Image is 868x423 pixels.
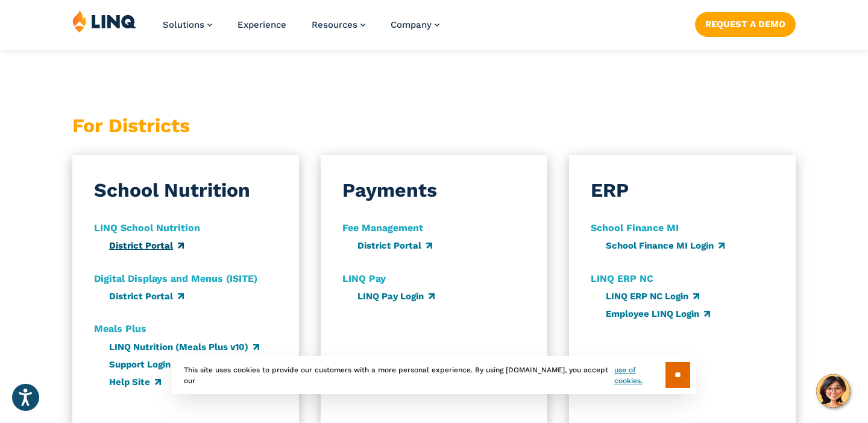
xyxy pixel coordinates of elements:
[357,240,432,251] a: District Portal
[72,10,136,33] img: LINQ | K‑12 Software
[163,19,212,30] a: Solutions
[109,342,259,352] a: LINQ Nutrition (Meals Plus v10)
[237,19,286,30] a: Experience
[614,364,665,386] a: use of cookies.
[606,240,725,251] a: School Finance MI Login
[357,291,435,302] a: LINQ Pay Login
[391,19,439,30] a: Company
[312,19,365,30] a: Resources
[606,291,699,302] a: LINQ ERP NC Login
[72,112,299,139] h3: For Districts
[109,359,181,370] a: Support Login
[591,273,653,284] strong: LINQ ERP NC
[163,10,439,49] nav: Primary Navigation
[591,222,679,234] strong: School Finance MI
[391,19,432,30] span: Company
[606,308,710,319] a: Employee LINQ Login
[342,273,386,284] strong: LINQ Pay
[591,177,629,204] h3: ERP
[94,177,250,204] h3: School Nutrition
[342,177,437,204] h3: Payments
[94,323,146,334] strong: Meals Plus
[109,291,184,302] a: District Portal
[94,273,257,284] strong: Digital Displays and Menus (ISITE)
[172,356,696,394] div: This site uses cookies to provide our customers with a more personal experience. By using [DOMAIN...
[695,12,796,36] a: Request a Demo
[816,374,850,408] button: Hello, have a question? Let’s chat.
[163,19,204,30] span: Solutions
[695,10,796,36] nav: Button Navigation
[312,19,357,30] span: Resources
[109,240,184,251] a: District Portal
[94,222,200,234] strong: LINQ School Nutrition
[342,222,423,234] strong: Fee Management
